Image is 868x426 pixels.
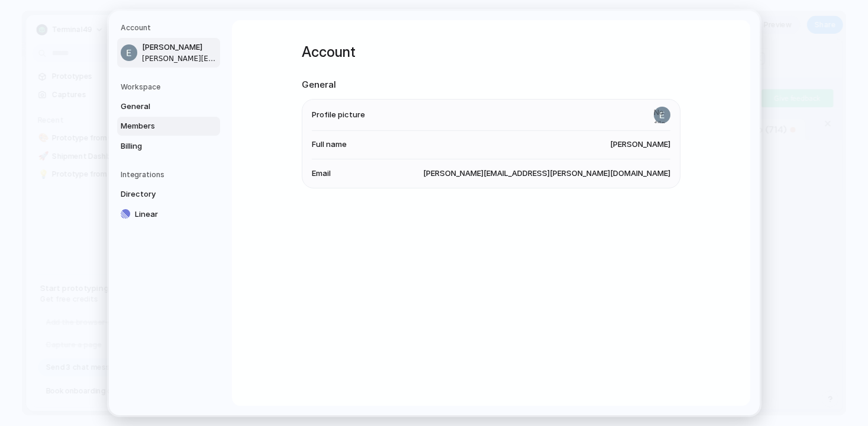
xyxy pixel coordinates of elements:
span: Per diem risk (3982) [334,114,427,126]
span: Sodor Steamworks [27,47,103,61]
span: General [121,100,196,112]
span: [PERSON_NAME] [610,139,670,150]
span: [PERSON_NAME][EMAIL_ADDRESS][PERSON_NAME][DOMAIN_NAME] [423,168,670,180]
h2: General [302,78,680,92]
span: [PERSON_NAME][EMAIL_ADDRESS][PERSON_NAME][DOMAIN_NAME] [142,53,218,63]
span: Manage views [182,89,249,101]
a: [PERSON_NAME][PERSON_NAME][EMAIL_ADDRESS][PERSON_NAME][DOMAIN_NAME] [117,38,220,68]
a: Directory [117,185,220,204]
a: Linear [117,204,220,223]
span: Containers [26,143,86,155]
span: Help [26,299,57,311]
span: Members [121,120,196,132]
div: S [13,47,27,61]
span: Track [26,235,62,247]
a: Members [117,117,220,136]
span: Home [26,81,63,93]
h1: Account [302,41,680,63]
button: Manage views [157,84,258,107]
button: Give feedback [512,53,588,72]
span: Reports [26,204,71,216]
span: Email [312,168,331,180]
div: K [503,14,515,27]
a: General [117,97,220,116]
div: SSodor Steamworks [9,44,115,63]
h5: Workspace [121,81,220,92]
span: Shipments [26,112,85,124]
div: All Containers [298,56,356,68]
span: Directory [121,188,196,200]
span: All (5067) [318,89,364,101]
span: Vessels [26,174,70,185]
span: Profile picture [312,109,365,121]
h5: Account [121,23,220,33]
span: Support Portal [26,330,102,342]
h5: Integrations [121,169,220,180]
span: [PERSON_NAME] [26,361,117,373]
button: All (5067) [293,84,374,107]
span: Linear [135,208,211,220]
h1: Containers [157,50,260,73]
a: Billing [117,136,220,155]
button: POD awaiting pickup (714) [392,84,557,108]
div: All Containers [277,53,375,71]
span: Full name [312,139,347,150]
span: [PERSON_NAME] [142,41,218,53]
span: POD awaiting pickup (714) [417,89,538,101]
iframe: Open customer support [559,353,591,385]
button: Per diem risk (3982) [148,109,597,132]
span: Billing [121,140,196,152]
